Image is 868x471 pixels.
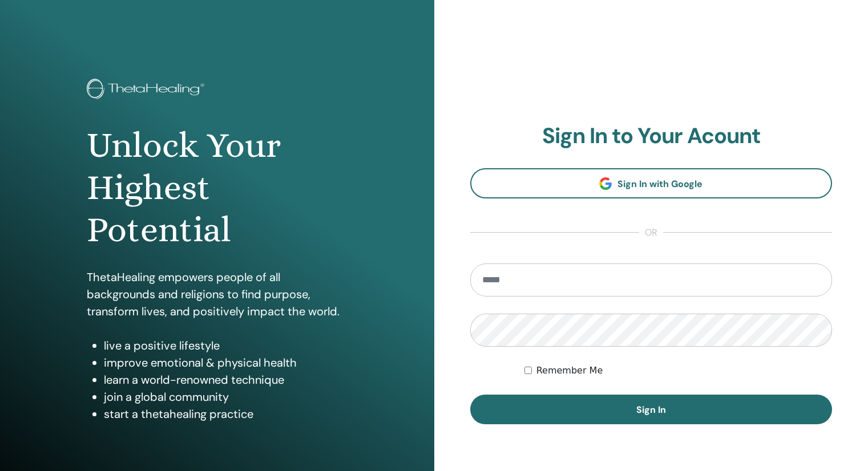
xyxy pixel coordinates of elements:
[87,269,348,320] p: ThetaHealing empowers people of all backgrounds and religions to find purpose, transform lives, a...
[636,404,666,416] span: Sign In
[104,337,348,354] li: live a positive lifestyle
[524,364,832,377] div: Keep me authenticated indefinitely or until I manually logout
[104,405,348,423] li: start a thetahealing practice
[104,388,348,405] li: join a global community
[104,371,348,388] li: learn a world-renowned technique
[617,178,703,190] span: Sign In with Google
[536,364,603,377] label: Remember Me
[104,354,348,371] li: improve emotional & physical health
[470,168,833,198] a: Sign In with Google
[87,124,348,251] h1: Unlock Your Highest Potential
[639,226,663,239] span: or
[470,123,833,149] h2: Sign In to Your Acount
[470,395,833,424] button: Sign In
